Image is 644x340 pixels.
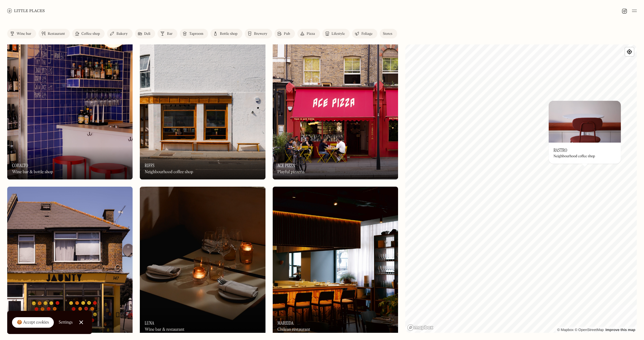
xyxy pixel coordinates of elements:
a: Mapbox homepage [407,324,434,331]
div: Pub [284,32,290,36]
div: Bakery [116,32,127,36]
div: Lifestyle [332,32,345,36]
h3: Rastro [554,147,567,153]
a: CobaltoCobaltoCobaltoWine bar & bottle shop [7,29,133,179]
a: RastroRastroRastroNeighbourhood coffee shop [549,101,621,164]
div: Neighbourhood coffee shop [554,155,595,159]
canvas: Map [405,44,637,333]
img: Jaunty [7,187,133,337]
img: Luna [140,187,265,337]
a: Stores [380,29,397,38]
div: Pizza [307,32,315,36]
div: Foliage [361,32,373,36]
h3: Riffs [145,163,155,168]
div: Coffee shop [81,32,100,36]
img: Cobalto [7,29,133,179]
button: Find my location [625,47,634,56]
h3: Mareida [278,320,294,326]
div: Settings [59,320,73,324]
div: Brewery [254,32,267,36]
div: Wine bar & restaurant [145,327,184,332]
a: LunaLunaLunaWine bar & restaurant [140,187,265,337]
a: Bottle shop [210,29,242,38]
div: Restaurant [48,32,65,36]
a: Wine bar [7,29,36,38]
a: Restaurant [38,29,70,38]
a: MareidaMareidaMareidaChilean restaurant [273,187,398,337]
a: Settings [59,316,73,329]
div: Stores [383,32,392,36]
div: Wine bar & bottle shop [12,170,53,175]
h3: Cobalto [12,163,28,168]
div: 🍪 Accept cookies [17,320,49,326]
h3: Luna [145,320,154,326]
div: Bottle shop [220,32,238,36]
a: Coffee shop [72,29,105,38]
div: Deli [144,32,151,36]
div: Neighbourhood coffee shop [145,170,193,175]
a: Improve this map [606,328,635,332]
a: Pub [274,29,295,38]
div: Bar [167,32,173,36]
a: Pizza [297,29,320,38]
a: Deli [135,29,155,38]
div: Taproom [189,32,203,36]
div: Playful pizzeria [278,170,305,175]
img: Rastro [549,101,621,143]
div: Chilean restaurant [278,327,310,332]
a: JauntyJauntyJauntyNeighbourhood coffee shop [7,187,133,337]
a: Taproom [180,29,208,38]
a: Bakery [107,29,132,38]
a: OpenStreetMap [575,328,604,332]
a: 🍪 Accept cookies [12,317,54,328]
a: Bar [158,29,177,38]
a: Mapbox [557,328,574,332]
img: Riffs [140,29,265,179]
div: Wine bar [17,32,31,36]
a: Foliage [352,29,377,38]
a: RiffsRiffsRiffsNeighbourhood coffee shop [140,29,265,179]
a: Ace PizzaAce PizzaAce PizzaPlayful pizzeria [273,29,398,179]
h3: Ace Pizza [278,163,295,168]
img: Mareida [273,187,398,337]
img: Ace Pizza [273,29,398,179]
a: Close Cookie Popup [75,316,87,328]
a: Lifestyle [322,29,350,38]
a: Brewery [245,29,272,38]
